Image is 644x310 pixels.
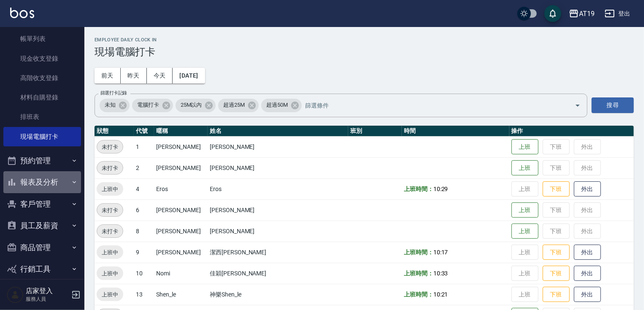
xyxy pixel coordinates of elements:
button: 預約管理 [3,150,81,172]
td: 10 [134,263,154,284]
th: 班別 [348,126,402,137]
span: 25M以內 [176,101,207,109]
th: 狀態 [95,126,134,137]
button: 客戶管理 [3,193,81,215]
button: 下班 [543,245,570,260]
td: 1 [134,136,154,157]
h2: Employee Daily Clock In [95,37,634,43]
td: 2 [134,157,154,178]
span: 上班中 [97,290,123,299]
td: [PERSON_NAME] [154,221,208,242]
td: 13 [134,284,154,305]
span: 10:17 [433,249,448,256]
b: 上班時間： [404,186,433,192]
a: 現金收支登錄 [3,49,81,68]
td: 9 [134,242,154,263]
span: 未知 [100,101,121,109]
td: [PERSON_NAME] [208,136,348,157]
button: 搜尋 [592,97,634,113]
td: [PERSON_NAME] [154,136,208,157]
td: [PERSON_NAME] [208,199,348,221]
b: 上班時間： [404,249,433,256]
button: save [544,5,561,22]
button: 上班 [511,224,538,239]
div: 電腦打卡 [132,99,173,112]
button: 外出 [574,245,601,260]
span: 未打卡 [97,143,123,151]
td: 潔西[PERSON_NAME] [208,242,348,263]
button: 昨天 [121,68,147,84]
a: 現場電腦打卡 [3,127,81,146]
button: 外出 [574,266,601,281]
div: 超過25M [218,99,259,112]
th: 代號 [134,126,154,137]
h5: 店家登入 [26,287,69,295]
span: 上班中 [97,185,123,194]
span: 超過50M [261,101,293,109]
td: Nomi [154,263,208,284]
button: 員工及薪資 [3,215,81,237]
img: Logo [10,8,34,18]
td: 6 [134,199,154,221]
div: 25M以內 [176,99,216,112]
button: 外出 [574,287,601,302]
button: 上班 [511,139,538,155]
button: 外出 [574,181,601,197]
button: 前天 [95,68,121,84]
td: Eros [208,178,348,199]
button: AT19 [566,5,598,22]
td: [PERSON_NAME] [154,157,208,178]
h3: 現場電腦打卡 [95,46,634,58]
button: [DATE] [173,68,205,84]
div: 未知 [100,99,130,112]
td: Eros [154,178,208,199]
span: 上班中 [97,269,123,278]
button: 登出 [601,6,634,22]
td: Shen_le [154,284,208,305]
img: Person [7,286,24,303]
th: 操作 [509,126,634,137]
span: 未打卡 [97,227,123,236]
td: 4 [134,178,154,199]
span: 上班中 [97,248,123,257]
button: 下班 [543,181,570,197]
button: Open [571,99,584,112]
td: [PERSON_NAME] [154,199,208,221]
button: 報表及分析 [3,171,81,193]
td: 8 [134,221,154,242]
button: 商品管理 [3,237,81,259]
div: AT19 [579,8,595,19]
td: [PERSON_NAME] [208,157,348,178]
button: 上班 [511,202,538,218]
input: 篩選條件 [303,98,560,113]
td: 佳穎[PERSON_NAME] [208,263,348,284]
b: 上班時間： [404,291,433,298]
div: 超過50M [261,99,302,112]
span: 10:21 [433,291,448,298]
button: 上班 [511,160,538,176]
button: 今天 [147,68,173,84]
th: 暱稱 [154,126,208,137]
button: 下班 [543,287,570,302]
b: 上班時間： [404,270,433,277]
span: 10:33 [433,270,448,277]
p: 服務人員 [26,295,69,303]
a: 排班表 [3,107,81,127]
label: 篩選打卡記錄 [100,90,127,96]
span: 10:29 [433,186,448,192]
button: 行銷工具 [3,258,81,280]
span: 未打卡 [97,206,123,215]
a: 材料自購登錄 [3,88,81,107]
td: [PERSON_NAME] [208,221,348,242]
th: 姓名 [208,126,348,137]
th: 時間 [402,126,509,137]
button: 下班 [543,266,570,281]
td: 神樂Shen_le [208,284,348,305]
span: 電腦打卡 [132,101,164,109]
td: [PERSON_NAME] [154,242,208,263]
a: 高階收支登錄 [3,68,81,88]
span: 超過25M [218,101,250,109]
a: 帳單列表 [3,29,81,49]
span: 未打卡 [97,164,123,173]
